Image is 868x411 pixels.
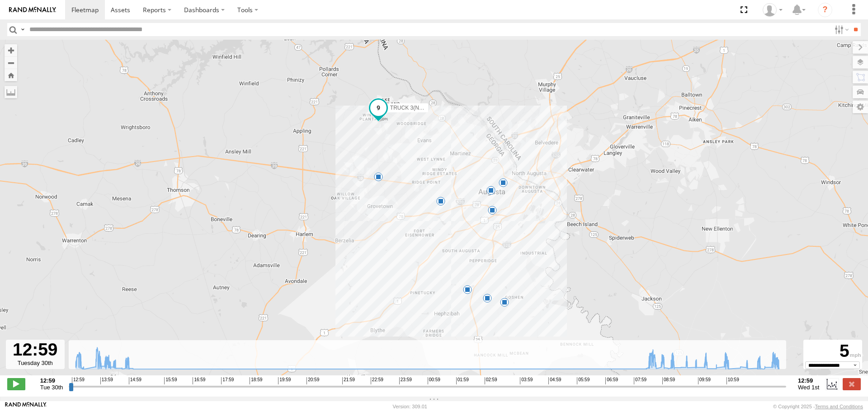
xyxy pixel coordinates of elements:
[853,101,868,113] label: Map Settings
[662,377,675,384] span: 08:59
[5,44,17,56] button: Zoom in
[634,377,646,384] span: 07:59
[520,377,533,384] span: 03:59
[19,23,26,36] label: Search Query
[5,86,17,98] label: Measure
[371,377,383,384] span: 22:59
[221,377,234,384] span: 17:59
[485,377,497,384] span: 02:59
[805,341,861,361] div: 5
[463,285,472,294] div: 5
[798,384,819,391] span: Wed 1st Oct 2025
[9,7,56,13] img: rand-logo.svg
[393,404,427,409] div: Version: 309.01
[5,56,17,69] button: Zoom out
[390,104,429,111] span: TRUCK 3(NEW)
[399,377,412,384] span: 23:59
[726,377,739,384] span: 10:59
[759,3,786,17] div: Zachary Bradford
[818,3,832,17] i: ?
[40,377,63,384] strong: 12:59
[798,377,819,384] strong: 12:59
[100,377,113,384] span: 13:59
[72,377,85,384] span: 12:59
[605,377,618,384] span: 06:59
[548,377,561,384] span: 04:59
[250,377,262,384] span: 18:59
[7,378,25,390] label: Play/Stop
[456,377,469,384] span: 01:59
[5,69,17,81] button: Zoom Home
[164,377,177,384] span: 15:59
[129,377,142,384] span: 14:59
[307,377,319,384] span: 20:59
[278,377,291,384] span: 19:59
[831,23,850,36] label: Search Filter Options
[342,377,355,384] span: 21:59
[428,377,440,384] span: 00:59
[40,384,63,391] span: Tue 30th Sep 2025
[773,404,863,409] div: © Copyright 2025 -
[577,377,590,384] span: 05:59
[843,378,861,390] label: Close
[193,377,205,384] span: 16:59
[5,402,47,411] a: Visit our Website
[698,377,711,384] span: 09:59
[815,404,863,409] a: Terms and Conditions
